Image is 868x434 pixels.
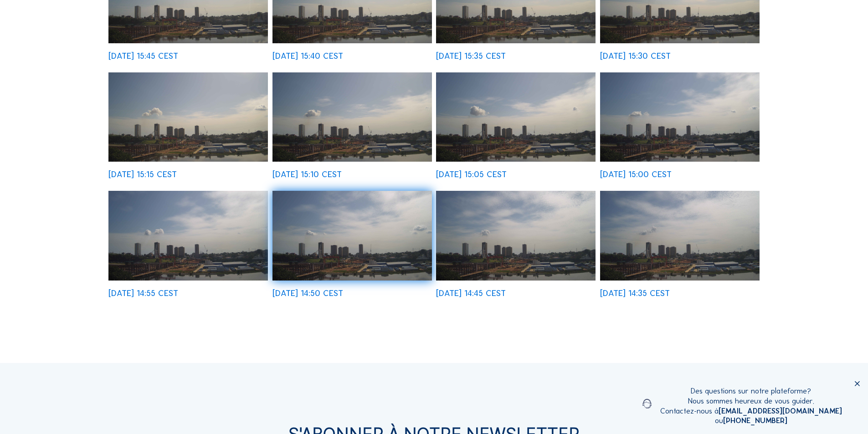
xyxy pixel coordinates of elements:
div: [DATE] 14:55 CEST [108,289,178,298]
div: [DATE] 14:50 CEST [272,289,343,298]
img: image_6722629 [272,72,432,162]
img: image_6888533 [436,191,596,281]
div: [DATE] 14:35 CEST [600,289,670,298]
div: [DATE] 15:10 CEST [272,170,342,179]
div: Des questions sur notre plateforme? [660,386,842,396]
div: Contactez-nous à [660,406,842,416]
div: [DATE] 15:35 CEST [436,52,506,61]
div: [DATE] 14:45 CEST [436,289,506,298]
div: [DATE] 15:00 CEST [600,170,672,179]
div: Nous sommes heureux de vous guider. [660,396,842,406]
div: [DATE] 15:40 CEST [272,52,343,61]
img: operator [642,386,652,421]
div: [DATE] 15:45 CEST [108,52,178,61]
img: image_7928702 [108,72,268,162]
img: image_8138587 [108,191,268,281]
img: image_6731825 [436,72,596,162]
img: image_6551550 [600,72,760,162]
a: [EMAIL_ADDRESS][DOMAIN_NAME] [719,406,842,415]
a: [PHONE_NUMBER] [723,416,787,425]
div: [DATE] 15:30 CEST [600,52,671,61]
div: ou [660,416,842,426]
div: [DATE] 15:15 CEST [108,170,177,179]
img: image_7085970 [600,191,760,281]
div: [DATE] 15:05 CEST [436,170,507,179]
img: image_7589304 [272,191,432,281]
